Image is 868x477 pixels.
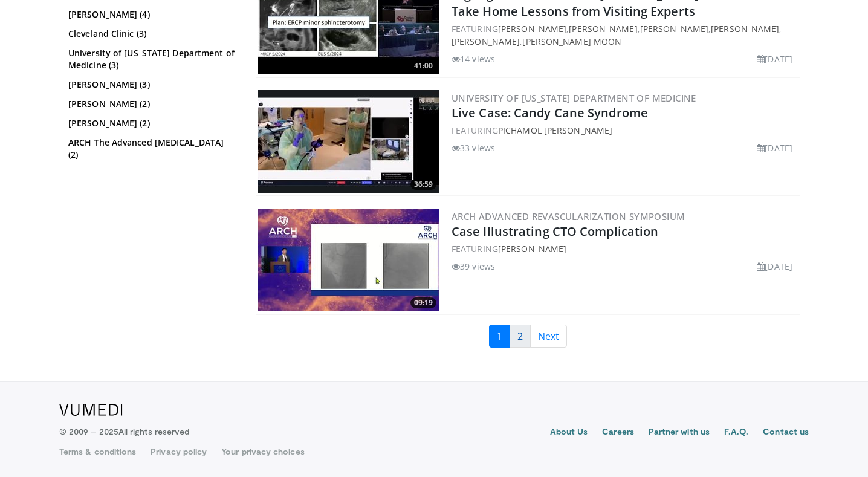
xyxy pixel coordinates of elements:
[569,23,637,34] a: [PERSON_NAME]
[258,90,439,193] a: 36:59
[68,79,235,91] a: [PERSON_NAME] (3)
[410,60,436,71] span: 41:00
[711,23,779,34] a: [PERSON_NAME]
[498,23,566,34] a: [PERSON_NAME]
[68,47,235,71] a: University of [US_STATE] Department of Medicine (3)
[763,426,809,440] a: Contact us
[452,242,797,255] div: FEATURING
[452,223,658,239] a: Case Illustrating CTO Complication
[258,90,439,193] img: 0572917f-ddb7-4d24-ab9a-7a1f054bcf91.300x170_q85_crop-smart_upscale.jpg
[757,141,792,154] li: [DATE]
[68,117,235,129] a: [PERSON_NAME] (2)
[498,125,612,136] a: Pichamol [PERSON_NAME]
[510,325,531,348] a: 2
[757,53,792,65] li: [DATE]
[522,36,621,47] a: [PERSON_NAME] Moon
[59,404,123,416] img: VuMedi Logo
[452,36,520,47] a: [PERSON_NAME]
[118,426,189,436] span: All rights reserved
[151,446,207,458] a: Privacy policy
[452,53,495,65] li: 14 views
[221,446,304,458] a: Your privacy choices
[452,124,797,137] div: FEATURING
[489,325,510,348] a: 1
[452,105,648,121] a: Live Case: Candy Cane Syndrome
[498,243,566,255] a: [PERSON_NAME]
[452,22,797,48] div: FEATURING , , , , ,
[410,297,436,308] span: 09:19
[602,426,634,440] a: Careers
[724,426,748,440] a: F.A.Q.
[68,28,235,40] a: Cleveland Clinic (3)
[452,141,495,154] li: 33 views
[452,260,495,273] li: 39 views
[640,23,708,34] a: [PERSON_NAME]
[410,179,436,190] span: 36:59
[452,210,685,222] a: ARCH Advanced Revascularization Symposium
[452,92,696,104] a: University of [US_STATE] Department of Medicine
[68,137,235,161] a: ARCH The Advanced [MEDICAL_DATA] (2)
[59,446,136,458] a: Terms & conditions
[256,325,800,348] nav: Search results pages
[550,426,588,440] a: About Us
[68,8,235,21] a: [PERSON_NAME] (4)
[258,209,439,311] img: ea2d548f-051f-4553-be72-bda59f6e1ec3.300x170_q85_crop-smart_upscale.jpg
[68,98,235,110] a: [PERSON_NAME] (2)
[530,325,567,348] a: Next
[59,426,189,438] p: © 2009 – 2025
[649,426,710,440] a: Partner with us
[258,209,439,311] a: 09:19
[757,260,792,273] li: [DATE]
